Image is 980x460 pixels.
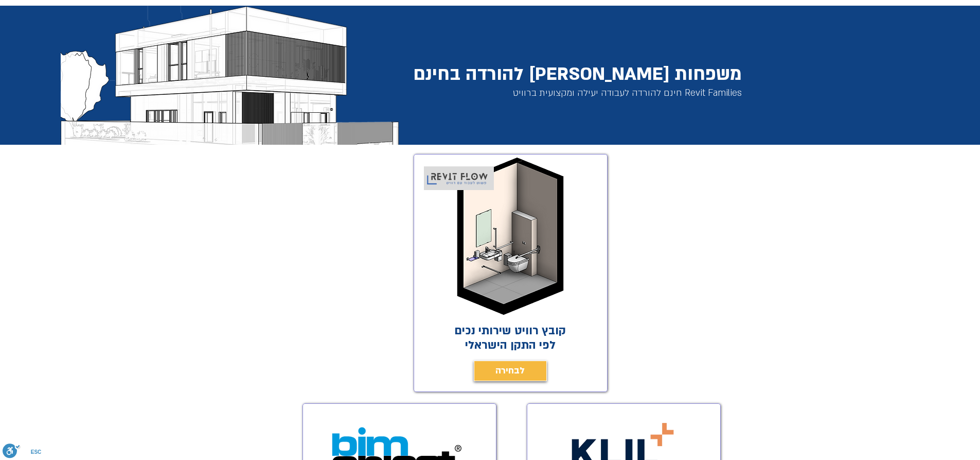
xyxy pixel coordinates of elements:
img: Revit_flow_logo_פשוט_לעבוד_עם_רוויט [423,162,493,191]
img: שירותי נכים REVIT FAMILY [447,156,574,318]
span: לבחירה [495,364,525,378]
span: לפי התקן הישראלי [465,337,556,353]
span: משפחות [PERSON_NAME] להורדה בחינם [413,62,742,87]
span: קובץ רוויט שירותי נכים [454,323,566,338]
img: שרטוט רוויט יונתן אלדד [61,6,399,145]
a: לבחירה [474,361,547,381]
span: Revit Families חינם להורדה לעבודה יעילה ומקצועית ברוויט [513,87,742,99]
